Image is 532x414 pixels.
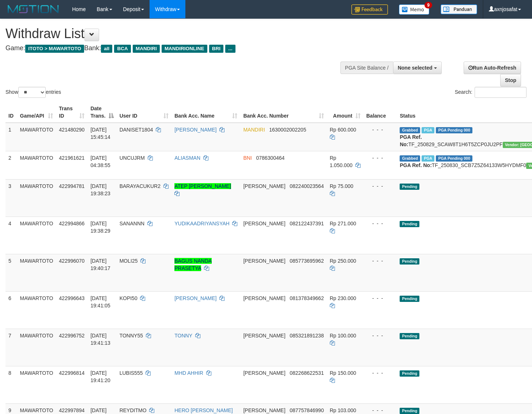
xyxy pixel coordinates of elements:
[120,370,143,376] span: LUBIS555
[398,65,433,71] span: None selected
[500,74,521,86] a: Stop
[5,26,347,41] h1: Withdraw List
[17,254,56,291] td: MAWARTOTO
[400,155,420,162] span: Grabbed
[25,45,84,53] span: ITOTO > MAWARTOTO
[366,369,394,377] div: - - -
[399,4,430,15] img: Button%20Memo.svg
[5,151,17,179] td: 2
[393,62,442,74] button: None selected
[330,155,352,168] span: Rp 1.050.000
[90,183,110,196] span: [DATE] 19:38:23
[400,333,419,339] span: Pending
[17,366,56,403] td: MAWARTOTO
[59,407,84,413] span: 422997894
[5,179,17,217] td: 3
[340,62,393,74] div: PGA Site Balance /
[18,87,46,98] select: Showentries
[17,291,56,329] td: MAWARTOTO
[330,127,356,133] span: Rp 600.000
[120,127,153,133] span: DANISET1804
[59,155,84,161] span: 421961621
[59,370,84,376] span: 422996814
[174,295,216,301] a: [PERSON_NAME]
[243,407,285,413] span: [PERSON_NAME]
[90,155,110,168] span: [DATE] 04:38:55
[90,127,110,140] span: [DATE] 15:45:14
[5,45,347,52] h4: Game: Bank:
[330,258,356,264] span: Rp 250.000
[5,4,61,15] img: MOTION_logo.png
[5,254,17,291] td: 5
[114,45,131,53] span: BCA
[174,155,200,161] a: ALIASMAN
[327,102,363,123] th: Amount: activate to sort column ascending
[90,333,110,346] span: [DATE] 19:41:13
[162,45,207,53] span: MANDIRIONLINE
[330,221,356,226] span: Rp 271.000
[90,295,110,308] span: [DATE] 19:41:05
[56,102,87,123] th: Trans ID: activate to sort column ascending
[120,258,138,264] span: MOLI25
[400,408,419,414] span: Pending
[90,258,110,271] span: [DATE] 19:40:17
[422,127,434,133] span: Marked by axnmarianovi
[436,155,472,162] span: PGA Pending
[351,4,388,15] img: Feedback.jpg
[174,127,216,133] a: [PERSON_NAME]
[330,407,356,413] span: Rp 103.000
[174,370,203,376] a: MHD AHHIR
[290,407,324,413] span: Copy 087757846990 to clipboard
[366,220,394,227] div: - - -
[400,221,419,227] span: Pending
[243,333,285,339] span: [PERSON_NAME]
[5,102,17,123] th: ID
[455,87,527,98] label: Search:
[400,296,419,302] span: Pending
[90,221,110,234] span: [DATE] 19:38:29
[290,221,324,226] span: Copy 082122437391 to clipboard
[290,370,324,376] span: Copy 082268622531 to clipboard
[366,154,394,162] div: - - -
[400,134,422,147] b: PGA Ref. No:
[5,291,17,329] td: 6
[174,258,212,271] a: BAGUS NANDA PRASETYA
[120,295,137,301] span: KOPI50
[59,295,84,301] span: 422996643
[243,183,285,189] span: [PERSON_NAME]
[17,151,56,179] td: MAWARTOTO
[425,2,432,8] span: 9
[256,155,284,161] span: Copy 0786300464 to clipboard
[133,45,160,53] span: MANDIRI
[366,407,394,414] div: - - -
[5,217,17,254] td: 4
[366,295,394,302] div: - - -
[330,333,356,339] span: Rp 100.000
[120,221,144,226] span: SANANNN
[269,127,306,133] span: Copy 1630002002205 to clipboard
[120,155,145,161] span: UNCUJRM
[101,45,112,53] span: all
[330,183,354,189] span: Rp 75.000
[366,257,394,265] div: - - -
[243,155,252,161] span: BNI
[5,366,17,403] td: 8
[120,333,143,339] span: TONNY55
[17,217,56,254] td: MAWARTOTO
[5,123,17,151] td: 1
[436,127,472,133] span: PGA Pending
[400,162,431,168] b: PGA Ref. No:
[17,329,56,366] td: MAWARTOTO
[243,127,265,133] span: MANDIRI
[400,370,419,377] span: Pending
[400,127,420,133] span: Grabbed
[59,127,84,133] span: 421480290
[17,179,56,217] td: MAWARTOTO
[366,332,394,339] div: - - -
[441,4,477,14] img: panduan.png
[243,221,285,226] span: [PERSON_NAME]
[240,102,327,123] th: Bank Acc. Number: activate to sort column ascending
[120,407,147,413] span: REYDITMO
[330,295,356,301] span: Rp 230.000
[120,183,161,189] span: BARAYACUKUR2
